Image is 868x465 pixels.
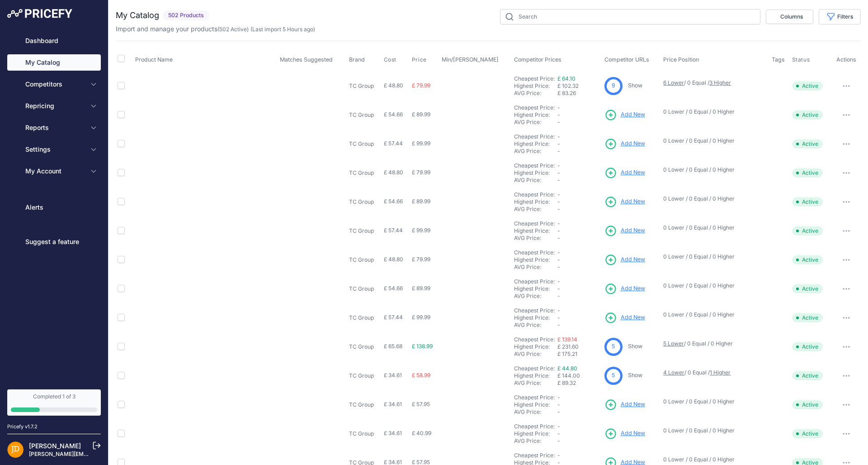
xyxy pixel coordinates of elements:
p: / 0 Equal / [663,369,762,376]
span: Add New [621,197,645,206]
span: - [557,408,560,415]
p: 0 Lower / 0 Equal / 0 Higher [663,398,762,405]
span: Active [792,139,823,149]
span: 9 [612,81,615,90]
a: Cheapest Price: [514,336,555,343]
a: Alerts [7,199,101,216]
a: Completed 1 of 3 [7,389,101,416]
nav: Sidebar [7,33,101,379]
a: 1 Higher [710,369,731,376]
button: Cost [384,56,398,63]
span: £ 65.68 [384,343,402,350]
span: - [557,220,560,227]
span: £ 231.60 [557,343,579,350]
a: Cheapest Price: [514,452,555,459]
span: - [557,133,560,140]
div: £ 83.26 [557,90,601,97]
div: AVG Price: [514,235,557,242]
button: My Account [7,163,101,179]
a: Add New [604,427,645,440]
a: Add New [604,138,645,150]
a: Add New [604,398,645,411]
span: - [557,177,560,183]
span: Settings [25,145,85,154]
div: Highest Price: [514,430,557,437]
span: £ 79.99 [412,256,430,263]
div: AVG Price: [514,264,557,271]
span: - [557,140,560,147]
a: Add New [604,254,645,266]
a: [PERSON_NAME] [29,442,81,450]
span: £ 89.99 [412,285,430,292]
div: Highest Price: [514,401,557,408]
p: 0 Lower / 0 Equal / 0 Higher [663,456,762,463]
span: Matches Suggested [280,56,333,63]
span: Add New [621,313,645,322]
span: Status [792,56,810,63]
span: Add New [621,168,645,177]
p: 0 Lower / 0 Equal / 0 Higher [663,224,762,231]
div: AVG Price: [514,206,557,213]
span: Add New [621,284,645,293]
span: Cost [384,56,396,63]
span: Active [792,197,823,206]
span: Active [792,81,823,91]
p: TC Group [349,401,380,408]
p: TC Group [349,372,380,379]
span: - [557,235,560,241]
span: Price [412,56,427,63]
a: Cheapest Price: [514,394,555,401]
span: £ 34.61 [384,401,402,407]
span: My Account [25,167,85,176]
p: TC Group [349,111,380,119]
span: - [557,401,560,408]
p: TC Group [349,430,380,437]
span: £ 34.61 [384,372,402,379]
div: Highest Price: [514,169,557,177]
span: 502 Products [163,10,209,21]
span: Brand [349,56,365,63]
a: Add New [604,312,645,324]
h2: My Catalog [116,9,159,22]
span: - [557,452,560,459]
button: Status [792,56,812,63]
p: TC Group [349,256,380,264]
span: - [557,278,560,285]
div: AVG Price: [514,408,557,416]
a: Add New [604,167,645,179]
span: - [557,191,560,198]
span: Active [792,400,823,409]
span: £ 48.80 [384,82,403,89]
span: Active [792,371,823,380]
button: Repricing [7,98,101,114]
a: Show [628,343,642,350]
p: TC Group [349,227,380,235]
p: 0 Lower / 0 Equal / 0 Higher [663,195,762,202]
span: Active [792,168,823,177]
span: - [557,264,560,270]
span: Active [792,226,823,235]
span: - [557,162,560,169]
button: Settings [7,141,101,158]
span: Add New [621,400,645,409]
a: Dashboard [7,33,101,49]
a: Show [628,372,642,379]
span: Tags [772,56,785,63]
a: 4 Lower [663,369,684,376]
span: (Last import 5 Hours ago) [250,26,315,33]
span: - [557,227,560,234]
span: - [557,148,560,154]
span: Add New [621,429,645,438]
span: £ 54.66 [384,111,403,118]
a: Cheapest Price: [514,423,555,430]
span: £ 54.66 [384,285,403,292]
a: Cheapest Price: [514,220,555,227]
span: Actions [836,56,856,63]
p: TC Group [349,314,380,321]
div: AVG Price: [514,177,557,184]
div: Highest Price: [514,227,557,235]
div: AVG Price: [514,437,557,445]
div: Highest Price: [514,140,557,148]
span: - [557,394,560,401]
span: 5 [612,371,615,380]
